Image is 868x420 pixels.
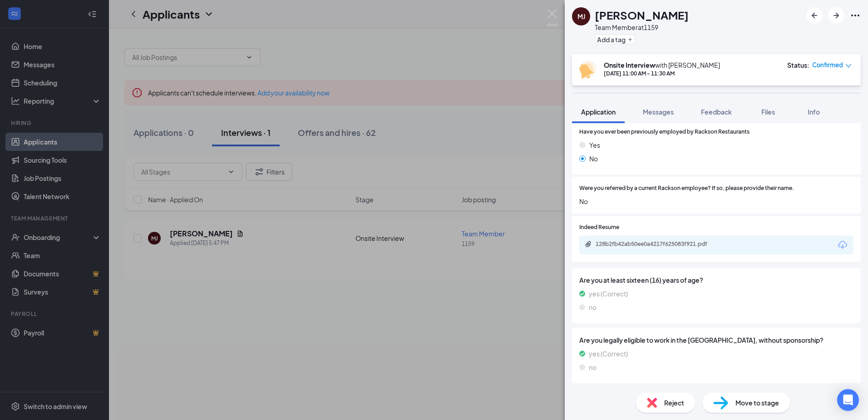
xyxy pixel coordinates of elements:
[809,10,820,21] svg: ArrowLeftNew
[837,389,859,411] div: Open Intercom Messenger
[579,335,853,345] span: Are you legally eligible to work in the [GEOGRAPHIC_DATA], without sponsorship?
[579,275,853,285] span: Are you at least sixteen (16) years of age?
[585,240,592,248] svg: Paperclip
[812,60,843,70] span: Confirmed
[604,70,720,77] div: [DATE] 11:00 AM - 11:30 AM
[808,108,820,116] span: Info
[595,7,689,23] h1: [PERSON_NAME]
[595,23,689,32] div: Team Member at 1159
[577,12,585,21] div: MJ
[579,223,619,232] span: Indeed Resume
[589,302,597,312] span: no
[604,60,720,70] div: with [PERSON_NAME]
[589,140,600,150] span: Yes
[581,108,616,116] span: Application
[643,108,674,116] span: Messages
[579,184,794,193] span: Were you referred by a current Rackson employee? If so, please provide their name.
[595,35,635,44] button: PlusAdd a tag
[585,240,732,249] a: Paperclip128b2fb42ab50ee0a4217f625083f921.pdf
[589,362,597,372] span: no
[579,196,853,206] span: No
[589,154,598,164] span: No
[589,289,628,299] span: yes (Correct)
[787,60,809,70] div: Status :
[845,63,852,69] span: down
[701,108,732,116] span: Feedback
[806,7,823,24] button: ArrowLeftNew
[850,10,861,21] svg: Ellipses
[828,7,844,24] button: ArrowRight
[627,37,633,42] svg: Plus
[664,398,684,408] span: Reject
[735,398,779,408] span: Move to stage
[761,108,775,116] span: Files
[596,240,723,248] div: 128b2fb42ab50ee0a4217f625083f921.pdf
[604,61,655,69] b: Onsite Interview
[831,10,842,21] svg: ArrowRight
[589,349,628,359] span: yes (Correct)
[837,240,848,250] svg: Download
[579,128,750,136] span: Have you ever been previously employed by Rackson Restaurants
